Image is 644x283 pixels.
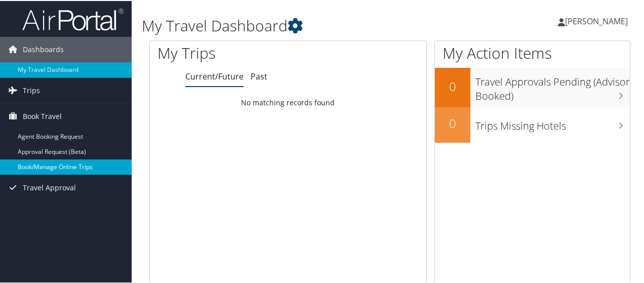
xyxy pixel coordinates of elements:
[251,70,267,81] a: Past
[435,114,470,131] h2: 0
[23,174,76,199] span: Travel Approval
[22,7,124,30] img: airportal-logo.png
[435,67,630,106] a: 0Travel Approvals Pending (Advisor Booked)
[142,14,472,35] h1: My Travel Dashboard
[558,5,638,35] a: [PERSON_NAME]
[23,36,64,61] span: Dashboards
[435,77,470,94] h2: 0
[23,103,62,128] span: Book Travel
[475,113,630,132] h3: Trips Missing Hotels
[150,93,426,111] td: No matching records found
[435,42,630,63] h1: My Action Items
[435,106,630,142] a: 0Trips Missing Hotels
[23,77,40,102] span: Trips
[185,70,244,81] a: Current/Future
[475,69,630,102] h3: Travel Approvals Pending (Advisor Booked)
[565,15,628,26] span: [PERSON_NAME]
[157,42,303,63] h1: My Trips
